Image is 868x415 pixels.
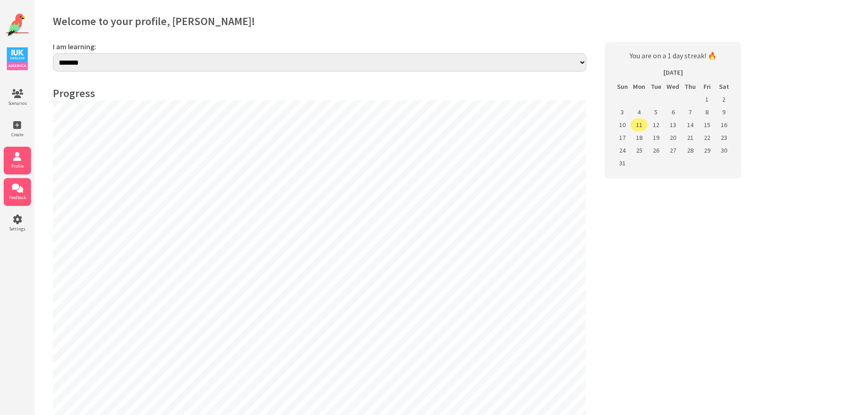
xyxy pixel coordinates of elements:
[631,80,647,93] th: Mon
[53,86,586,100] h4: Progress
[664,118,682,131] td: 13
[715,131,732,144] td: 23
[614,131,631,144] td: 17
[699,80,715,93] th: Fri
[53,14,849,28] h2: Welcome to your profile, [PERSON_NAME]!
[682,144,699,157] td: 28
[614,118,631,131] td: 10
[715,80,732,93] th: Sat
[631,118,647,131] td: 11
[699,144,715,157] td: 29
[631,131,647,144] td: 18
[614,106,631,118] td: 3
[682,131,699,144] td: 21
[53,42,586,51] label: I am learning:
[4,163,31,169] span: Profile
[4,195,31,200] span: Feedback
[699,118,715,131] td: 15
[699,93,715,106] td: 1
[682,106,699,118] td: 7
[715,118,732,131] td: 16
[715,144,732,157] td: 30
[664,106,682,118] td: 6
[663,68,683,77] span: [DATE]
[614,80,631,93] th: Sun
[664,80,682,93] th: Wed
[614,51,732,60] p: You are on a 1 day streak! 🔥
[7,47,28,70] img: IUK Logo
[682,118,699,131] td: 14
[6,14,29,36] img: Website Logo
[631,106,647,118] td: 4
[682,80,699,93] th: Thu
[699,131,715,144] td: 22
[699,106,715,118] td: 8
[715,93,732,106] td: 2
[4,132,31,138] span: Create
[715,106,732,118] td: 9
[647,80,664,93] th: Tue
[647,144,664,157] td: 26
[614,157,631,169] td: 31
[614,144,631,157] td: 24
[631,144,647,157] td: 25
[664,131,682,144] td: 20
[4,100,31,106] span: Scenarios
[647,106,664,118] td: 5
[647,131,664,144] td: 19
[647,118,664,131] td: 12
[4,226,31,232] span: Settings
[664,144,682,157] td: 27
